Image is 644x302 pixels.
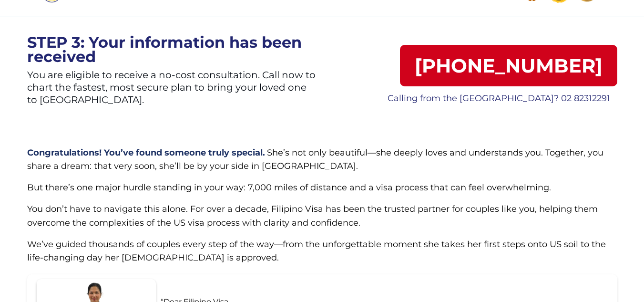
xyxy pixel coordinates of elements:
a: [PHONE_NUMBER] [400,45,617,86]
img: website_grey.svg [15,25,23,32]
div: Domain: [DOMAIN_NAME] [25,25,105,32]
span: You don’t have to navigate this alone. For over a decade, Filipino Visa has been the trusted part... [27,204,598,228]
div: Domain Overview [38,56,85,62]
img: tab_keywords_by_traffic_grey.svg [96,55,104,63]
span: We’ve guided thousands of couples every step of the way—from the unforgettable moment she takes h... [27,239,606,263]
div: Keywords by Traffic [107,56,157,62]
span: But there’s one major hurdle standing in your way: 7,000 miles of distance and a visa process tha... [27,182,551,193]
p: You are eligible to receive a no-cost consultation. Call now to chart the fastest, most secure pl... [27,69,317,113]
div: v 4.0.25 [27,15,47,23]
span: Congratulations! You’ve found someone truly special. [27,147,265,158]
p: STEP 3: Your information has been received [27,35,317,64]
img: tab_domain_overview_orange.svg [28,55,35,63]
p: Calling from the [GEOGRAPHIC_DATA]? 02 82312291 [380,91,617,106]
span: She’s not only beautiful—she deeply loves and understands you. Together, you share a dream: that ... [27,147,603,172]
img: logo_orange.svg [15,15,23,23]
